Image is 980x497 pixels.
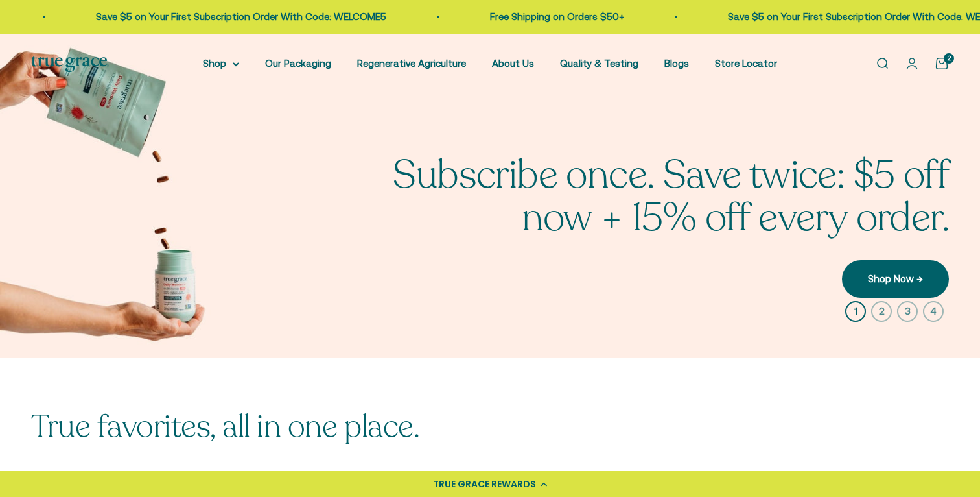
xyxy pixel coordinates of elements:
button: 3 [897,301,918,322]
a: Regenerative Agriculture [357,58,466,69]
a: Blogs [664,58,689,69]
a: Our Packaging [265,58,331,69]
button: 4 [923,301,944,322]
summary: Shop [203,56,239,71]
a: Store Locator [715,58,777,69]
split-lines: Subscribe once. Save twice: $5 off now + 15% off every order. [393,149,949,245]
div: TRUE GRACE REWARDS [433,478,536,491]
a: About Us [492,58,534,69]
button: 1 [845,301,866,322]
a: Quality & Testing [560,58,638,69]
cart-count: 2 [944,53,954,64]
p: Save $5 on Your First Subscription Order With Code: WELCOME5 [95,9,386,25]
button: 2 [871,301,892,322]
split-lines: True favorites, all in one place. [31,406,419,448]
a: Shop Now → [842,260,949,298]
a: Free Shipping on Orders $50+ [489,11,624,22]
